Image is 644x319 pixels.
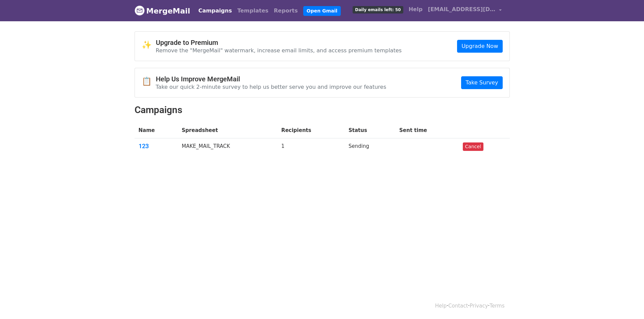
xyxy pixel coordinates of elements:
a: Cancel [463,142,483,151]
h4: Help Us Improve MergeMail [156,75,386,83]
a: Reports [271,4,301,18]
th: Spreadsheet [178,123,278,138]
span: ✨ [142,40,156,50]
a: Contact [448,303,468,309]
span: Daily emails left: 50 [353,6,403,14]
td: MAKE_MAIL_TRACK [178,138,278,157]
a: Upgrade Now [457,40,502,53]
a: Daily emails left: 50 [350,3,406,16]
p: Remove the "MergeMail" watermark, increase email limits, and access premium templates [156,47,402,54]
a: MergeMail [135,4,190,18]
td: Sending [344,138,395,157]
a: Terms [490,303,504,309]
a: Help [435,303,447,309]
a: Take Survey [461,76,502,89]
p: Take our quick 2-minute survey to help us better serve you and improve our features [156,83,386,90]
span: [EMAIL_ADDRESS][DOMAIN_NAME] [428,5,496,14]
a: Campaigns [196,4,235,18]
img: MergeMail logo [135,5,145,16]
a: Help [406,3,425,16]
th: Recipients [277,123,344,138]
td: 1 [277,138,344,157]
th: Sent time [395,123,459,138]
h2: Campaigns [135,104,510,116]
th: Name [135,123,178,138]
a: Templates [235,4,271,18]
th: Status [344,123,395,138]
a: [EMAIL_ADDRESS][DOMAIN_NAME] [425,3,504,19]
a: 123 [139,142,174,150]
h4: Upgrade to Premium [156,38,402,47]
a: Privacy [470,303,488,309]
span: 📋 [142,77,156,86]
a: Open Gmail [303,6,341,16]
